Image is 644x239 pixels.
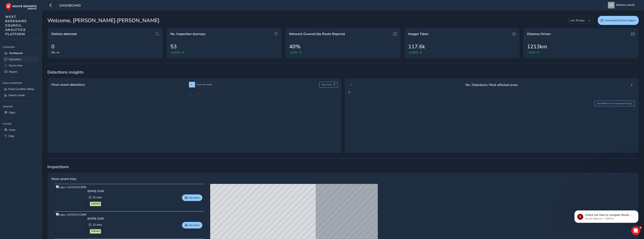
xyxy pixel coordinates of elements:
[3,50,39,56] a: Dashboard
[190,83,192,86] span: AI
[527,43,547,51] span: 1213km
[289,51,298,55] span: +459%
[3,127,39,133] a: Users
[9,64,23,67] span: Route View
[47,164,639,170] span: Inspections
[8,93,25,97] span: Defects Guide
[91,230,100,233] span: YT69 RYV
[3,104,39,109] div: Signage
[93,196,102,199] span: 31 mins
[3,44,39,50] div: Overview
[56,185,86,210] img: rrgpu-1424524313998
[322,83,332,86] span: See more
[51,43,55,51] span: 0
[9,128,16,132] span: Users
[56,213,86,237] img: rrgpu-1424524313998
[3,109,39,116] a: Signs
[608,2,636,8] button: [PERSON_NAME]
[466,82,518,87] span: No. Detections: Most affected areas
[3,133,39,139] a: Help
[527,51,536,55] span: +735%
[319,82,338,87] button: See more
[3,121,39,127] div: System
[3,62,39,69] a: Route View
[527,32,551,36] span: Distance Driven
[9,70,17,74] span: Repairs
[598,16,639,25] button: Download Monthly Report
[51,176,76,181] span: Most recent trips
[9,51,23,55] span: Dashboard
[605,19,636,22] span: Download Monthly Report
[51,51,55,55] span: 0%
[344,78,639,153] div: 0
[182,194,202,201] button: See drive
[87,189,104,193] div: [DATE] 12:29
[170,32,206,36] span: No. Inspection Journeys
[170,43,177,51] span: 53
[3,56,39,62] a: Detections
[408,51,418,55] span: +1286%
[51,82,85,87] span: Most recent detections
[639,226,642,229] span: 1
[568,17,586,24] span: Last 30 days
[9,111,15,114] span: Signs
[47,17,159,24] span: Welcome, [PERSON_NAME].[PERSON_NAME]
[189,223,199,227] span: See drive
[91,202,100,205] span: YT69 RYV
[408,43,425,51] span: 117.6k
[5,15,27,36] span: WEST BERKSHIRE COUNCIL ANALYTICS PLATFORM
[170,51,180,55] span: +2550%
[3,92,39,98] a: Defects Guide
[631,226,640,235] iframe: Intercom live chat
[8,134,14,138] span: Help
[3,86,39,92] a: Road Condition (Beta)
[616,2,635,8] span: [PERSON_NAME]
[189,82,195,87] div: AI
[289,43,300,51] span: 40%
[47,69,639,75] span: Detections insights
[408,32,429,36] span: Images Taken
[569,203,644,229] iframe: Intercom notifications message
[87,217,104,220] div: [DATE] 12:03
[597,102,629,105] span: See difference for same period
[59,3,81,8] span: Dashboard
[196,83,212,86] span: Route View defect
[3,69,39,75] a: Repairs
[8,87,34,91] span: Road Condition (Beta)
[189,196,199,200] span: See drive
[5,3,37,11] img: rr logo
[195,82,215,87] div: Route View defect
[608,2,614,8] img: diamond-layout
[9,58,21,61] span: Detections
[182,222,202,228] button: See drive
[3,80,39,86] div: Road Condition
[594,101,635,106] button: See difference for same period
[289,32,345,36] span: Network Covered (by Route Reports)
[93,223,102,227] span: 22 mins
[51,32,77,36] span: Defects detected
